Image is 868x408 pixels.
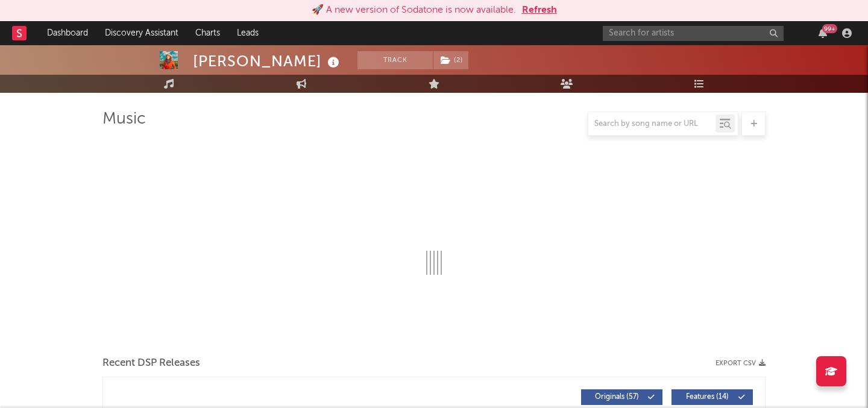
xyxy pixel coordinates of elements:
[588,119,715,129] input: Search by song name or URL
[581,389,662,405] button: Originals(57)
[433,51,469,69] span: ( 2 )
[679,394,735,401] span: Features ( 14 )
[819,28,827,38] button: 99+
[822,24,837,33] div: 99 +
[193,51,342,71] div: [PERSON_NAME]
[357,51,433,69] button: Track
[522,3,557,17] button: Refresh
[671,389,753,405] button: Features(14)
[603,26,784,41] input: Search for artists
[187,21,228,45] a: Charts
[102,356,200,371] span: Recent DSP Releases
[96,21,187,45] a: Discovery Assistant
[312,3,516,17] div: 🚀 A new version of Sodatone is now available.
[39,21,96,45] a: Dashboard
[715,360,766,367] button: Export CSV
[433,51,468,69] button: (2)
[589,394,644,401] span: Originals ( 57 )
[228,21,267,45] a: Leads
